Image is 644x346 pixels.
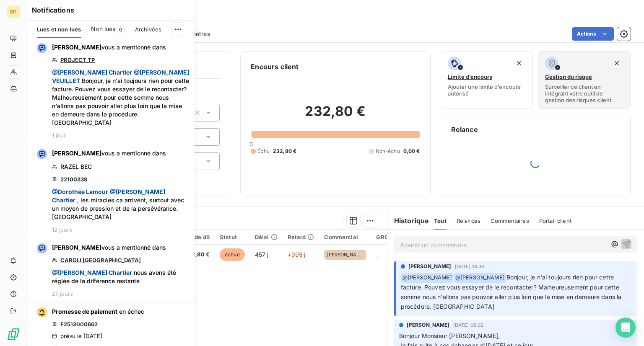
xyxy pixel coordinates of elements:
span: @ [PERSON_NAME] [454,273,506,283]
span: @ Dorothée Lamour [52,188,108,195]
span: vous a mentionné dans [52,243,166,252]
a: CAROLI [GEOGRAPHIC_DATA] [60,257,141,263]
span: [PERSON_NAME] [52,150,101,157]
span: Gestion du risque [545,73,592,80]
span: +395 j [288,251,306,258]
span: [PERSON_NAME] [408,263,452,270]
span: [DATE] 09:02 [453,323,484,328]
span: Relances [457,217,480,224]
span: [PERSON_NAME] [327,252,364,257]
button: [PERSON_NAME]vous a mentionné dansPROJECT TP @[PERSON_NAME] Chartier @[PERSON_NAME] VEUILLET Bonj... [27,38,195,144]
span: Échu [257,147,270,155]
span: 0 [249,141,253,147]
span: [PERSON_NAME] [52,44,101,51]
span: Archivées [135,26,161,33]
a: PROJECT TP [60,57,95,63]
span: 27 jours [52,290,73,297]
span: Lues et non lues [37,26,81,33]
span: 232,80 € [185,250,210,259]
span: @ [PERSON_NAME] Chartier [52,69,132,76]
div: Solde dû [185,234,210,240]
button: Actions [572,27,614,41]
span: @ [PERSON_NAME] Chartier [52,269,132,276]
span: [PERSON_NAME] [52,244,101,251]
span: Promesse de paiement [52,308,117,315]
span: Ajouter une limite d’encours autorisé [448,83,526,97]
div: GROUPE GC [376,234,409,240]
span: Bonjour Monsieur [PERSON_NAME], [399,332,500,339]
div: Délai [255,234,278,240]
span: @ [PERSON_NAME] [401,273,453,283]
span: 457 j [255,251,269,258]
a: F2513000662 [60,321,98,328]
span: [PERSON_NAME] [407,321,450,329]
span: Portail client [539,217,571,224]
h6: Relance [451,124,620,134]
div: Statut [220,234,245,240]
span: 0 [117,26,125,33]
span: Bonjour, je n'ai toujours rien pour cette facture. Pouvez vous essayer de le recontacter? Malheur... [52,68,190,127]
h6: Notifications [32,5,190,15]
h6: Encours client [251,62,299,72]
span: Limite d’encours [448,73,492,80]
span: Surveiller ce client en intégrant votre outil de gestion des risques client. [545,83,623,103]
span: Commentaires [491,217,529,224]
button: Gestion du risqueSurveiller ce client en intégrant votre outil de gestion des risques client. [538,51,631,109]
span: RAZEL BEC [60,163,92,171]
a: 22100338 [60,176,87,183]
span: 12 jours [52,226,72,233]
span: 0,00 € [403,147,420,155]
span: vous a mentionné dans [52,149,166,158]
button: [PERSON_NAME]vous a mentionné dansCAROLI [GEOGRAPHIC_DATA] @[PERSON_NAME] Chartier nous avons été... [27,238,195,302]
h2: 232,80 € [251,103,420,128]
span: Non-échu [376,147,400,155]
span: [DATE] 14:30 [455,264,485,269]
div: prévu le [DATE] [52,333,102,339]
div: Retard [288,234,314,240]
span: Tout [434,217,447,224]
span: Non lues [91,25,115,33]
span: échue [220,248,245,261]
button: [PERSON_NAME]vous a mentionné dansRAZEL BEC22100338 @Dorothée Lamour @[PERSON_NAME] Chartier , le... [27,144,195,238]
div: Open Intercom Messenger [615,318,636,338]
img: Logo LeanPay [7,328,20,341]
div: Commercial [324,234,366,240]
button: Limite d’encoursAjouter une limite d’encours autorisé [441,51,533,109]
span: _ [376,251,379,258]
span: , les miracles ca arrivent, surtout avec un moyen de pression et de la persévérance. [GEOGRAPHIC_... [52,188,190,221]
span: en échec [119,308,144,315]
h6: Historique [387,216,429,226]
span: nous avons été réglée de la différence restante [52,269,190,285]
span: vous a mentionné dans [52,43,166,52]
div: SO [7,5,20,18]
span: Bonjour, je n'ai toujours rien pour cette facture. Pouvez vous essayer de le recontacter? Malheur... [401,274,623,310]
span: 232,80 € [273,147,296,155]
span: 1 jour [52,132,66,139]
